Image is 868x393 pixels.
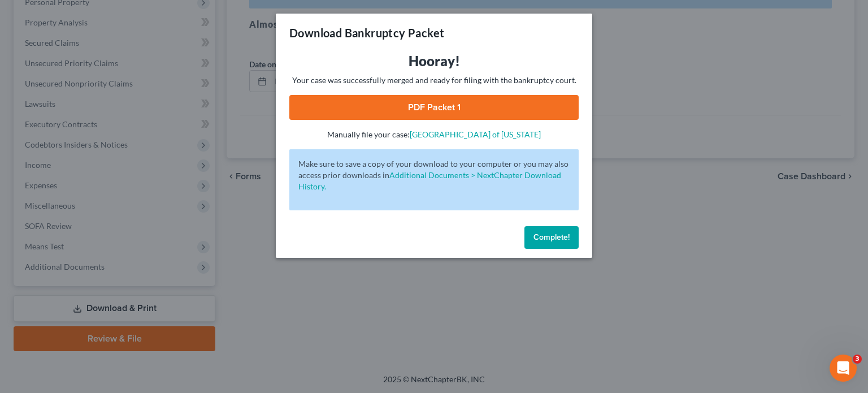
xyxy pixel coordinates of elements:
[410,129,541,139] a: [GEOGRAPHIC_DATA] of [US_STATE]
[524,226,579,249] button: Complete!
[289,52,579,70] h3: Hooray!
[289,75,579,86] p: Your case was successfully merged and ready for filing with the bankruptcy court.
[298,170,561,191] a: Additional Documents > NextChapter Download History.
[289,25,444,41] h3: Download Bankruptcy Packet
[533,232,570,242] span: Complete!
[853,355,862,364] span: 3
[298,158,570,192] p: Make sure to save a copy of your download to your computer or you may also access prior downloads in
[830,355,857,382] iframe: Intercom live chat
[289,129,579,140] p: Manually file your case:
[289,95,579,120] a: PDF Packet 1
